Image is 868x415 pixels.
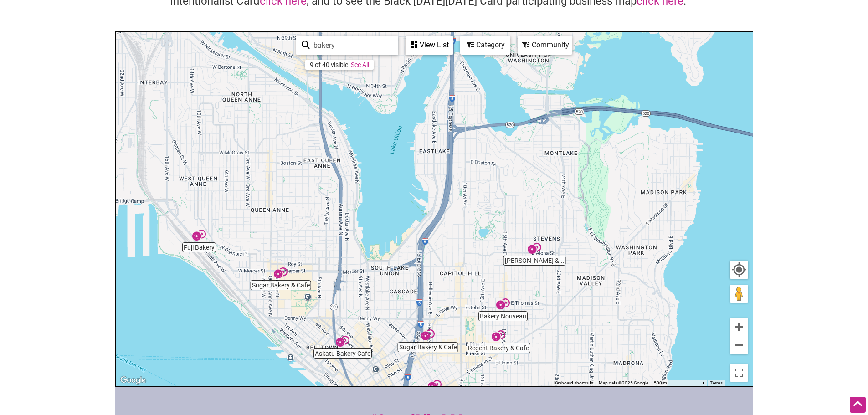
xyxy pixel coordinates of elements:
[654,380,667,385] span: 500 m
[519,36,571,54] div: Community
[406,36,452,54] div: View List
[189,225,210,246] div: Fuji Bakery
[730,318,748,336] button: Zoom in
[310,61,348,68] div: 9 of 40 visible
[270,262,291,283] div: Sugar Bakery & Cafe
[730,285,748,303] button: Drag Pegman onto the map to open Street View
[651,380,707,386] button: Map Scale: 500 m per 78 pixels
[599,380,648,385] span: Map data ©2025 Google
[518,36,572,55] div: Filter by Community
[729,363,749,382] button: Toggle fullscreen view
[417,324,438,345] div: Sugar Bakery & Cafe
[296,36,398,55] div: Type to search and filter
[118,374,148,386] img: Google
[310,36,393,54] input: Type to find and filter...
[493,293,514,314] div: Bakery Nouveau
[554,380,593,386] button: Keyboard shortcuts
[850,397,866,413] div: Scroll Back to Top
[332,331,353,352] div: Askatu Bakery Cafe
[461,36,509,54] div: Category
[730,336,748,354] button: Zoom out
[118,374,148,386] a: Open this area in Google Maps (opens a new window)
[524,238,545,259] div: Macrina Bakery & Cafe
[460,36,510,55] div: Filter by category
[406,36,453,55] div: See a list of the visible businesses
[730,261,748,279] button: Your Location
[424,375,445,396] div: Sugar Bakery & Cafe
[488,325,509,346] div: Regent Bakery & Cafe
[351,61,369,68] a: See All
[710,380,723,385] a: Terms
